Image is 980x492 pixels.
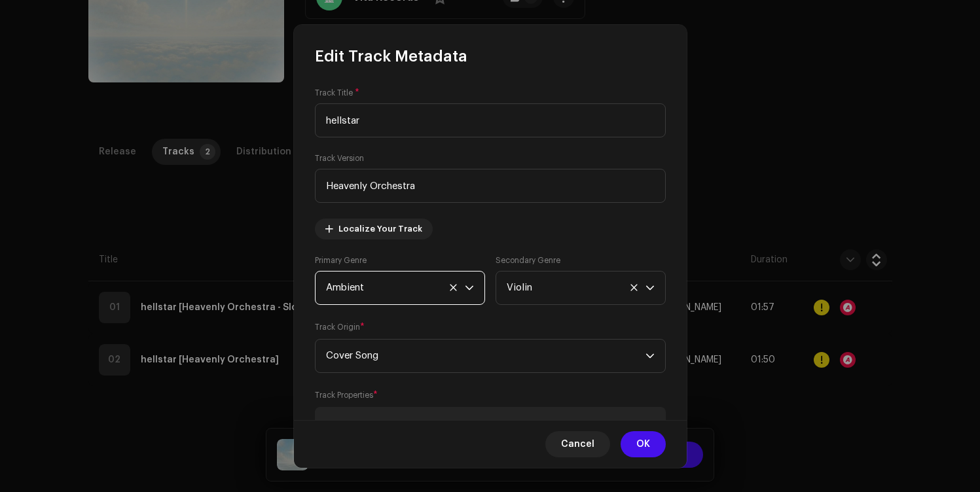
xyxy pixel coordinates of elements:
[465,272,474,304] div: dropdown trigger
[315,46,467,67] span: Edit Track Metadata
[545,430,610,457] button: Cancel
[507,272,645,304] span: Violin
[315,321,360,334] small: Track Origin
[315,219,433,239] button: Localize Your Track
[496,255,560,266] label: Secondary Genre
[315,88,359,98] label: Track Title
[326,340,645,372] span: Cover Song
[338,216,422,242] span: Localize Your Track
[621,430,666,457] button: OK
[315,103,666,137] input: Track title
[315,169,666,203] input: e.g. Live, Remix, Remastered
[561,430,594,457] span: Cancel
[315,255,367,266] label: Primary Genre
[315,389,373,402] small: Track Properties
[315,153,364,164] label: Track Version
[645,272,655,304] div: dropdown trigger
[636,430,650,457] span: OK
[645,340,655,372] div: dropdown trigger
[326,272,465,304] span: Ambient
